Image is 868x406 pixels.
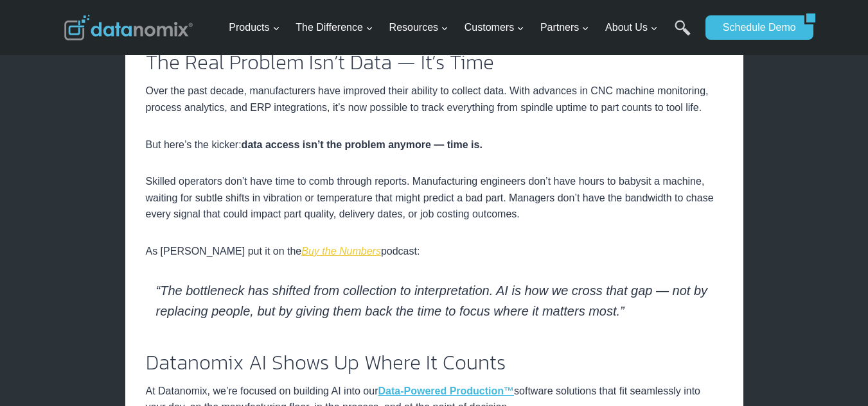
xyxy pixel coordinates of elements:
strong: data access isn’t the problem anymore — time is. [242,139,483,150]
em: “The bottleneck has shifted from collection to interpretation. AI is how we cross that gap — not ... [156,283,708,318]
a: Buy the Numbers [301,246,381,257]
nav: Primary Navigation [224,7,699,49]
span: The Difference [296,19,373,36]
a: Search [675,20,691,49]
p: Skilled operators don’t have time to comb through reports. Manufacturing engineers don’t have hou... [146,173,723,223]
span: Products [229,19,279,36]
span: About Us [605,19,658,36]
span: Partners [540,19,589,36]
p: As [PERSON_NAME] put it on the podcast: [146,243,723,260]
a: Schedule Demo [705,15,804,40]
p: But here’s the kicker: [146,137,723,153]
img: Datanomix [64,15,193,40]
span: Resources [389,19,448,36]
span: Customers [465,19,524,36]
h2: The Real Problem Isn’t Data — It’s Time [146,52,723,72]
p: Over the past decade, manufacturers have improved their ability to collect data. With advances in... [146,83,723,115]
